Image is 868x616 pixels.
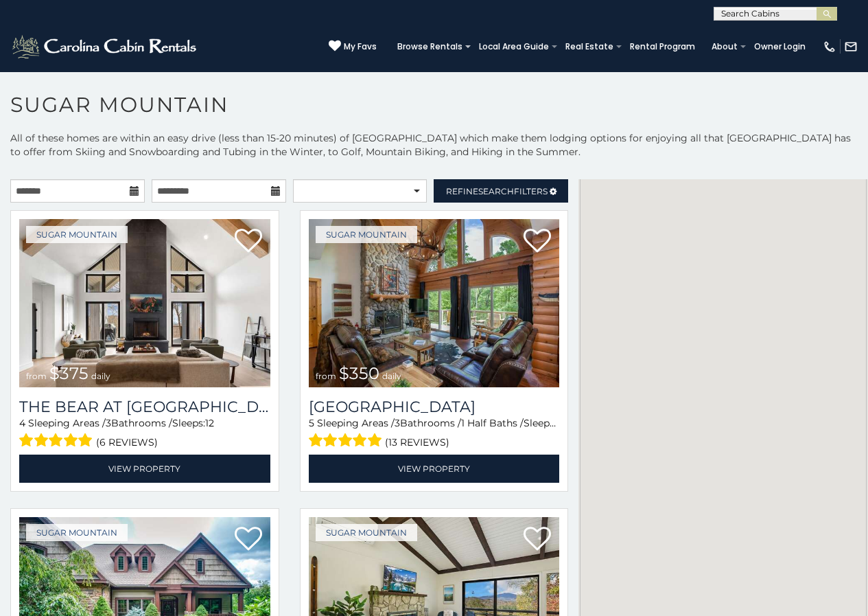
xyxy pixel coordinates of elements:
[339,363,379,383] span: $350
[19,398,270,416] h3: The Bear At Sugar Mountain
[235,227,262,256] a: Add to favorites
[10,33,200,60] img: White-1-2.png
[623,37,702,56] a: Rental Program
[205,417,214,429] span: 12
[26,524,128,541] a: Sugar Mountain
[390,37,469,56] a: Browse Rentals
[434,179,568,203] a: RefineSearchFilters
[26,226,128,243] a: Sugar Mountain
[309,219,560,387] a: Grouse Moor Lodge from $350 daily
[309,398,560,416] a: [GEOGRAPHIC_DATA]
[461,417,524,429] span: 1 Half Baths /
[844,40,858,54] img: mail-regular-white.png
[823,40,836,54] img: phone-regular-white.png
[329,40,377,54] a: My Favs
[382,371,401,381] span: daily
[705,37,744,56] a: About
[309,398,560,416] h3: Grouse Moor Lodge
[26,371,47,381] span: from
[385,433,449,451] span: (13 reviews)
[316,524,417,541] a: Sugar Mountain
[19,417,25,429] span: 4
[19,219,270,387] a: The Bear At Sugar Mountain from $375 daily
[49,363,89,383] span: $375
[309,219,560,387] img: Grouse Moor Lodge
[559,37,620,56] a: Real Estate
[524,525,551,554] a: Add to favorites
[19,416,270,451] div: Sleeping Areas / Bathrooms / Sleeps:
[19,398,270,416] a: The Bear At [GEOGRAPHIC_DATA]
[556,417,565,429] span: 12
[235,525,262,554] a: Add to favorites
[96,433,158,451] span: (6 reviews)
[19,455,270,483] a: View Property
[309,455,560,483] a: View Property
[524,227,551,256] a: Add to favorites
[478,186,514,196] span: Search
[472,37,556,56] a: Local Area Guide
[106,417,111,429] span: 3
[344,41,377,53] span: My Favs
[316,226,417,243] a: Sugar Mountain
[316,371,336,381] span: from
[395,417,400,429] span: 3
[309,416,560,451] div: Sleeping Areas / Bathrooms / Sleeps:
[446,186,548,196] span: Refine Filters
[747,37,812,56] a: Owner Login
[19,219,270,387] img: The Bear At Sugar Mountain
[91,371,110,381] span: daily
[309,417,314,429] span: 5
